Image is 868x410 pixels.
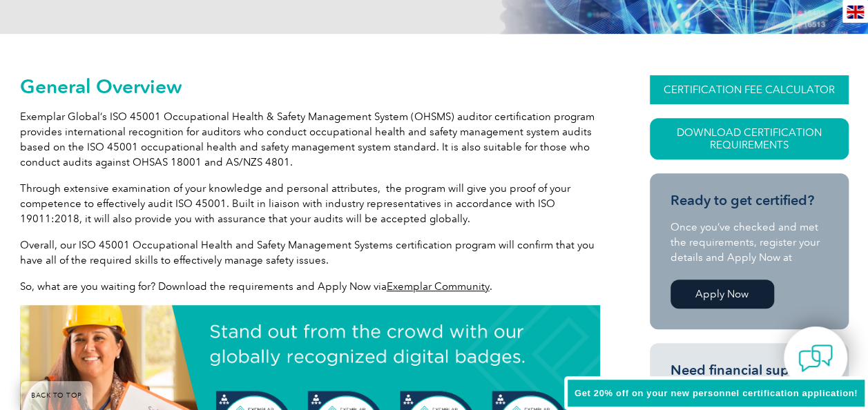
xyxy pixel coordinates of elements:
[20,237,600,268] p: Overall, our ISO 45001 Occupational Health and Safety Management Systems certification program wi...
[671,192,828,209] h3: Ready to get certified?
[387,280,490,293] a: Exemplar Community
[20,75,600,97] h2: General Overview
[20,181,600,226] p: Through extensive examination of your knowledge and personal attributes, the program will give yo...
[20,279,600,294] p: So, what are you waiting for? Download the requirements and Apply Now via .
[650,118,849,159] a: Download Certification Requirements
[20,109,600,170] p: Exemplar Global’s ISO 45001 Occupational Health & Safety Management System (OHSMS) auditor certif...
[798,341,833,375] img: contact-chat.png
[21,381,93,410] a: BACK TO TOP
[671,362,828,396] h3: Need financial support from your employer?
[575,388,858,398] span: Get 20% off on your new personnel certification application!
[671,219,828,265] p: Once you’ve checked and met the requirements, register your details and Apply Now at
[847,6,864,19] img: en
[650,75,849,104] a: CERTIFICATION FEE CALCULATOR
[671,280,774,309] a: Apply Now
